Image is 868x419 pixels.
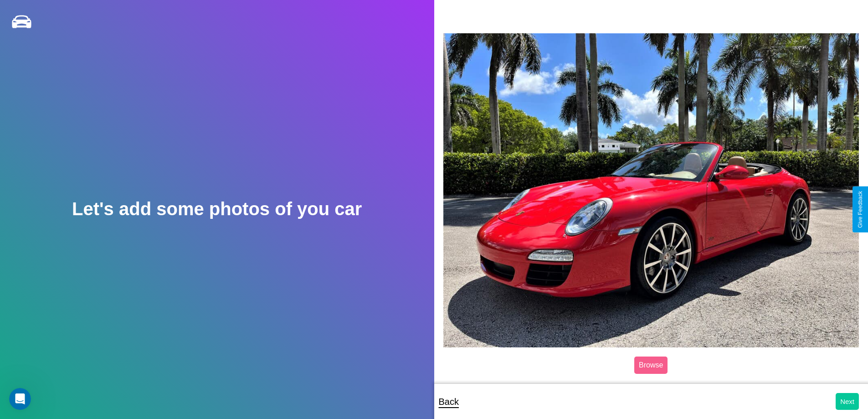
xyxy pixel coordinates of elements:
[836,393,859,410] button: Next
[9,388,31,410] iframe: Intercom live chat
[72,199,362,219] h2: Let's add some photos of you car
[634,357,668,374] label: Browse
[439,393,459,410] p: Back
[857,191,863,228] div: Give Feedback
[443,33,859,347] img: posted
